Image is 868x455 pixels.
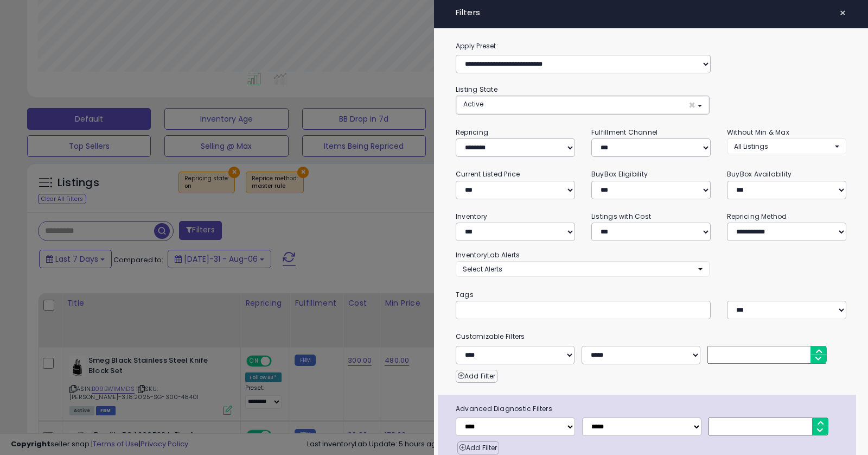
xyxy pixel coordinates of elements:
[839,5,846,21] span: ×
[456,8,846,17] h4: Filters
[688,99,695,111] span: ×
[456,169,520,179] small: Current Listed Price
[448,331,854,343] small: Customizable Filters
[448,403,856,415] span: Advanced Diagnostic Filters
[456,250,520,260] small: InventoryLab Alerts
[591,212,651,221] small: Listings with Cost
[727,128,789,137] small: Without Min & Max
[456,212,487,221] small: Inventory
[448,289,854,301] small: Tags
[734,142,768,151] span: All Listings
[591,128,658,137] small: Fulfillment Channel
[727,169,792,179] small: BuyBox Availability
[456,261,710,277] button: Select Alerts
[727,212,787,221] small: Repricing Method
[457,441,499,454] button: Add Filter
[448,40,854,52] label: Apply Preset:
[835,5,851,21] button: ×
[456,128,488,137] small: Repricing
[727,138,846,154] button: All Listings
[463,264,502,274] span: Select Alerts
[456,370,497,383] button: Add Filter
[591,169,648,179] small: BuyBox Eligibility
[456,85,497,94] small: Listing State
[456,96,709,114] button: Active ×
[463,99,483,109] span: Active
